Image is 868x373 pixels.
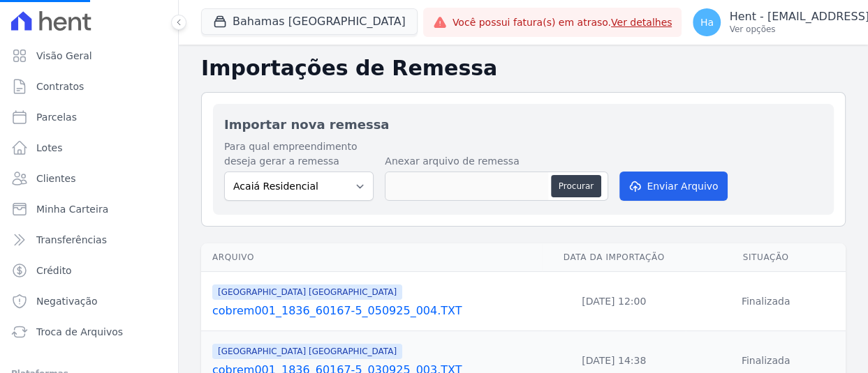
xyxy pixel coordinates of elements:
[36,202,108,216] span: Minha Carteira
[36,294,98,308] span: Negativação
[36,141,63,155] span: Lotes
[686,243,846,272] th: Situação
[6,134,172,162] a: Lotes
[453,15,672,30] span: Você possui fatura(s) em atraso.
[611,17,672,28] a: Ver detalhes
[36,49,92,63] span: Visão Geral
[6,257,172,284] a: Crédito
[6,226,172,254] a: Transferências
[700,17,714,27] span: Ha
[36,264,72,277] span: Crédito
[542,243,686,272] th: Data da Importação
[619,172,727,201] button: Enviar Arquivo
[551,175,601,197] button: Procurar
[201,8,418,35] button: Bahamas [GEOGRAPHIC_DATA]
[6,73,172,100] a: Contratos
[201,56,846,81] h2: Importações de Remessa
[6,42,172,70] a: Visão Geral
[36,233,107,247] span: Transferências
[36,110,77,124] span: Parcelas
[224,139,374,169] label: Para qual empreendimento deseja gerar a remessa
[6,287,172,315] a: Negativação
[212,303,536,319] a: cobrem001_1836_60167-5_050925_004.TXT
[686,272,846,331] td: Finalizada
[6,103,172,131] a: Parcelas
[212,284,402,300] span: [GEOGRAPHIC_DATA] [GEOGRAPHIC_DATA]
[201,243,542,272] th: Arquivo
[36,79,84,93] span: Contratos
[36,172,75,185] span: Clientes
[212,344,402,359] span: [GEOGRAPHIC_DATA] [GEOGRAPHIC_DATA]
[224,115,823,134] h2: Importar nova remessa
[6,318,172,346] a: Troca de Arquivos
[36,325,123,339] span: Troca de Arquivos
[385,154,608,169] label: Anexar arquivo de remessa
[6,165,172,192] a: Clientes
[542,272,686,331] td: [DATE] 12:00
[6,195,172,223] a: Minha Carteira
